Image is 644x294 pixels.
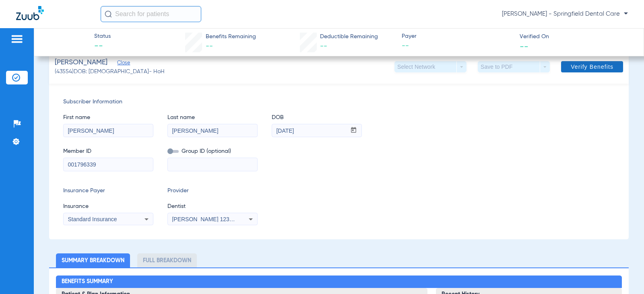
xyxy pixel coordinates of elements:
[502,10,628,18] span: [PERSON_NAME] - Springfield Dental Care
[16,6,44,20] img: Zuub Logo
[172,216,251,222] span: [PERSON_NAME] 1235410028
[94,41,111,52] span: --
[68,216,117,222] span: Standard Insurance
[56,275,621,288] h2: Benefits Summary
[520,42,528,50] span: --
[561,61,623,72] button: Verify Benefits
[520,33,631,41] span: Verified On
[63,98,615,106] span: Subscriber Information
[402,32,513,41] span: Payer
[56,253,130,267] li: Summary Breakdown
[402,41,513,51] span: --
[167,187,258,195] span: Provider
[105,10,112,18] img: Search Icon
[63,202,153,211] span: Insurance
[320,33,378,41] span: Deductible Remaining
[206,43,213,50] span: --
[137,253,197,267] li: Full Breakdown
[55,58,107,68] span: [PERSON_NAME]
[94,32,111,41] span: Status
[571,64,613,70] span: Verify Benefits
[167,113,258,122] span: Last name
[63,187,153,195] span: Insurance Payer
[167,202,258,211] span: Dentist
[10,34,23,44] img: hamburger-icon
[63,113,153,122] span: First name
[55,68,165,76] span: (43554) DOB: [DEMOGRAPHIC_DATA] - HoH
[101,6,201,22] input: Search for patients
[63,147,153,156] span: Member ID
[206,33,256,41] span: Benefits Remaining
[167,147,258,156] span: Group ID (optional)
[320,43,327,50] span: --
[117,60,124,68] span: Close
[346,124,361,137] button: Open calendar
[272,113,362,122] span: DOB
